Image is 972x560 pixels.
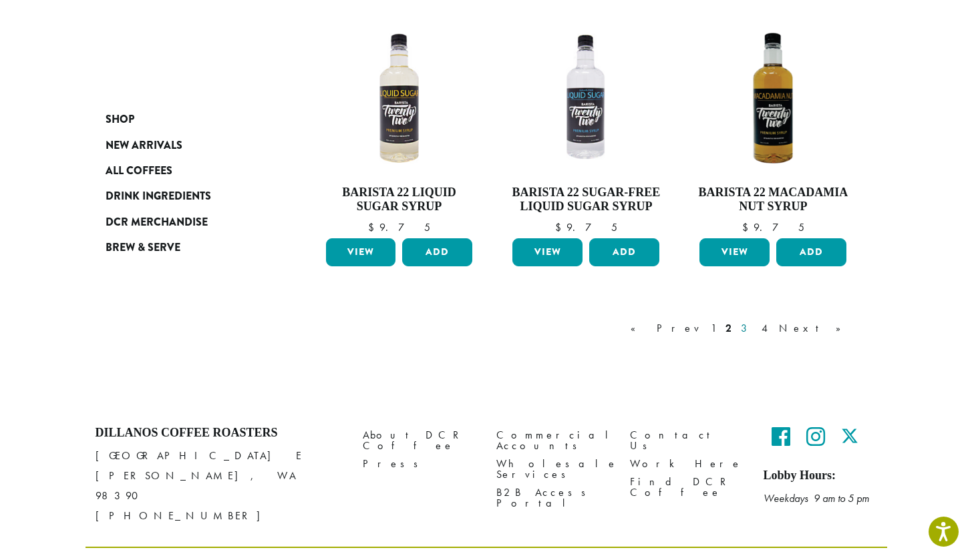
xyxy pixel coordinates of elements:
a: « Prev [628,320,704,336]
a: Work Here [630,455,744,473]
h5: Lobby Hours: [764,469,877,483]
img: MacadamiaNut-01-300x300.png [696,21,850,175]
span: Drink Ingredients [106,188,211,205]
a: DCR Merchandise [106,210,266,235]
a: 1 [708,320,719,336]
a: Barista 22 Liquid Sugar Syrup $9.75 [323,21,476,233]
a: View [699,238,770,266]
h4: Barista 22 Macadamia Nut Syrup [696,186,850,214]
span: Brew & Serve [106,240,180,256]
bdi: 9.75 [368,220,430,234]
button: Add [776,238,846,266]
a: View [326,238,396,266]
span: New Arrivals [106,137,182,154]
a: 4 [759,320,772,336]
h4: Barista 22 Liquid Sugar Syrup [323,186,476,214]
a: 2 [723,320,734,336]
a: New Arrivals [106,132,266,158]
a: Barista 22 Macadamia Nut Syrup $9.75 [696,21,850,233]
h4: Dillanos Coffee Roasters [96,426,343,441]
a: Brew & Serve [106,235,266,260]
a: Drink Ingredients [106,184,266,209]
a: All Coffees [106,158,266,184]
a: 3 [738,320,755,336]
a: About DCR Coffee [363,426,476,455]
bdi: 9.75 [742,220,804,234]
bdi: 9.75 [555,220,617,234]
a: Shop [106,107,266,132]
span: $ [555,220,566,234]
a: Contact Us [630,426,744,455]
a: Next » [776,320,853,336]
span: DCR Merchandise [106,214,208,231]
a: View [512,238,583,266]
h4: Barista 22 Sugar-Free Liquid Sugar Syrup [509,186,663,214]
a: Barista 22 Sugar-Free Liquid Sugar Syrup $9.75 [509,21,663,233]
span: $ [368,220,379,234]
em: Weekdays 9 am to 5 pm [764,491,869,505]
span: $ [742,220,754,234]
a: B2B Access Portal [496,483,610,512]
a: Commercial Accounts [496,426,610,455]
span: Shop [106,111,134,128]
p: [GEOGRAPHIC_DATA] E [PERSON_NAME], WA 98390 [PHONE_NUMBER] [96,446,343,526]
a: Press [363,455,476,473]
a: Wholesale Services [496,455,610,483]
span: All Coffees [106,163,172,180]
a: Find DCR Coffee [630,473,744,501]
button: Add [402,238,472,266]
img: SF-LIQUID-SUGAR-300x300.png [509,21,663,175]
button: Add [589,238,659,266]
img: LIQUID-SUGAR-300x300.png [322,21,476,175]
